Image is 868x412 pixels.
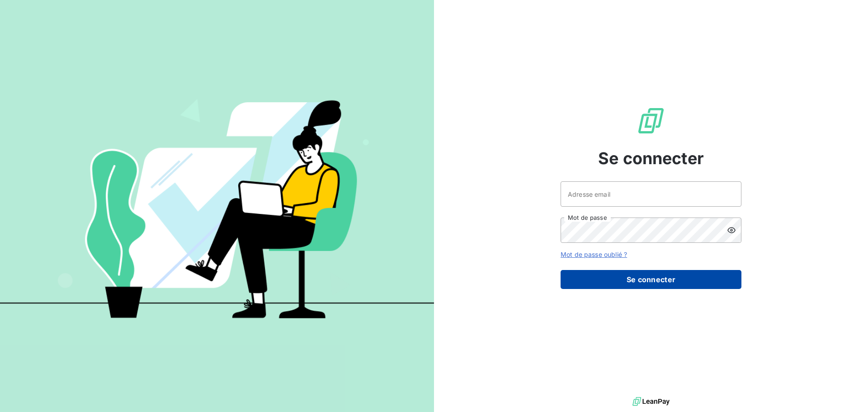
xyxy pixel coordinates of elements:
[632,395,670,408] img: logo
[598,146,704,170] span: Se connecter
[561,181,741,207] input: placeholder
[561,270,741,289] button: Se connecter
[637,106,665,135] img: Logo LeanPay
[561,251,627,258] a: Mot de passe oublié ?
